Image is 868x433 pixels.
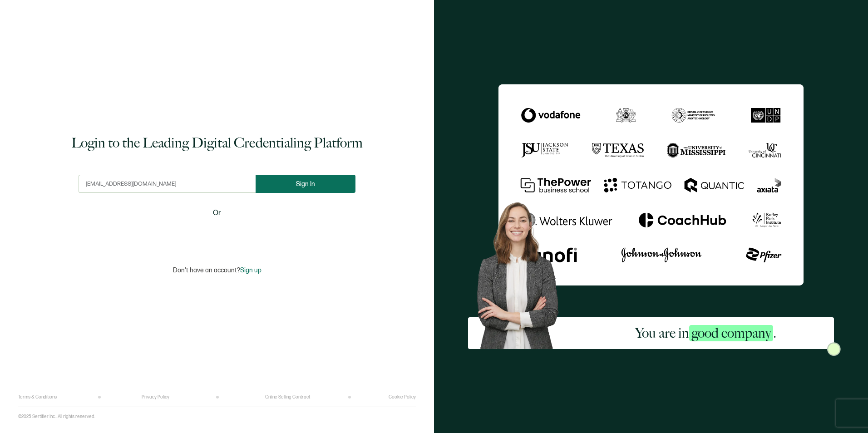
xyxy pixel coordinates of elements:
span: good company [689,325,773,341]
p: ©2025 Sertifier Inc.. All rights reserved. [18,414,95,419]
a: Online Selling Contract [265,394,310,400]
p: Don't have an account? [173,266,261,274]
span: Sign up [240,266,261,274]
a: Cookie Policy [389,394,416,400]
img: Sertifier Login - You are in <span class="strong-h">good company</span>. Hero [468,195,578,349]
a: Terms & Conditions [18,394,57,400]
input: Enter your work email address [79,175,256,193]
h1: Login to the Leading Digital Credentialing Platform [71,134,363,152]
iframe: Sign in with Google Button [160,225,274,245]
img: Sertifier Login - You are in <span class="strong-h">good company</span>. [498,84,804,285]
img: Sertifier Login [827,342,841,356]
span: Sign In [296,181,315,187]
span: Or [213,207,221,219]
button: Sign In [256,175,355,193]
a: Privacy Policy [142,394,169,400]
h2: You are in . [635,324,776,342]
